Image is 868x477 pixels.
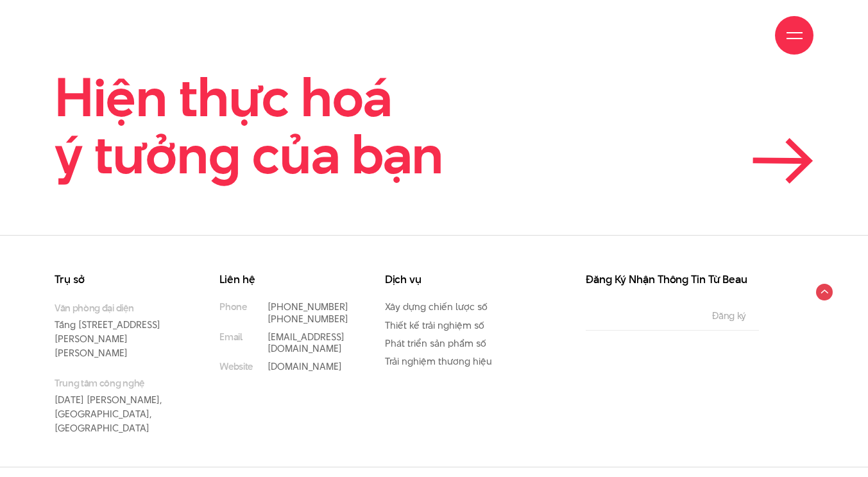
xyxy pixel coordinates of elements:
[268,360,342,373] a: [DOMAIN_NAME]
[219,274,346,285] h3: Liên hệ
[219,301,246,313] small: Phone
[586,274,759,285] h3: Đăng Ký Nhận Thông Tin Từ Beau
[55,376,181,390] small: Trung tâm công nghệ
[385,336,486,350] a: Phát triển sản phẩm số
[385,318,484,332] a: Thiết kế trải nghiệm số
[385,300,488,313] a: Xây dựng chiến lược số
[55,301,181,360] p: Tầng [STREET_ADDRESS][PERSON_NAME][PERSON_NAME]
[55,376,181,435] p: [DATE] [PERSON_NAME], [GEOGRAPHIC_DATA], [GEOGRAPHIC_DATA]
[219,331,242,343] small: Email
[55,301,181,315] small: Văn phòng đại diện
[268,330,345,355] a: [EMAIL_ADDRESS][DOMAIN_NAME]
[708,311,750,321] input: Đăng ký
[55,274,181,285] h3: Trụ sở
[55,60,443,193] a: Hiện thực hoáý tưởng của bạn
[268,312,348,325] a: [PHONE_NUMBER]
[385,354,492,368] a: Trải nghiệm thương hiệu
[219,361,253,372] small: Website
[268,300,348,313] a: [PHONE_NUMBER]
[385,274,511,285] h3: Dịch vụ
